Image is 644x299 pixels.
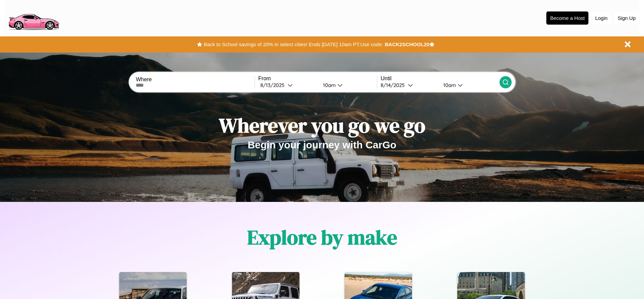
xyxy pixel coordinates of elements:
button: 10am [438,82,499,89]
button: Sign Up [614,12,639,24]
div: 10am [440,82,458,88]
b: BACK2SCHOOL20 [385,41,429,47]
button: Login [592,12,611,24]
button: Become a Host [546,11,588,25]
button: Back to School savings of 20% in select cities! Ends [DATE] 10am PT.Use code: [202,40,385,49]
label: From [258,76,377,82]
img: logo [5,3,62,32]
label: Where [136,77,254,83]
h1: Explore by make [247,223,397,251]
div: 8 / 14 / 2025 [381,82,408,88]
button: 8/13/2025 [258,82,318,89]
div: 10am [320,82,337,88]
button: 10am [318,82,377,89]
label: Until [381,76,499,82]
div: 8 / 13 / 2025 [260,82,288,88]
